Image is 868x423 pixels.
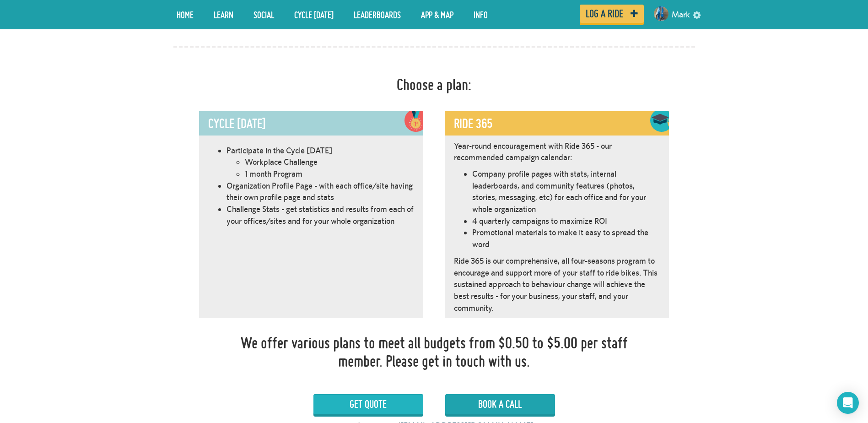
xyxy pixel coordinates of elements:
li: Company profile pages with stats, internal leaderboards, and community features (photos, stories,... [472,168,660,215]
li: Organization Profile Page - with each office/site having their own profile page and stats [226,180,414,203]
a: Home [170,3,200,26]
a: Book a Call [445,394,555,414]
p: Ride 365 is our comprehensive, all four-seasons program to encourage and support more of your sta... [454,255,660,314]
li: 1 month Program [245,168,414,180]
a: Log a ride [580,5,644,23]
li: Promotional materials to make it easy to spread the word [472,227,660,250]
div: We offer various plans to meet all budgets from $0.50 to $5.00 per staff member. Please get in to... [237,334,632,370]
span: Log a ride [586,10,623,18]
a: App & Map [414,3,460,26]
a: Leaderboards [347,3,408,26]
li: Participate in the Cycle [DATE] [226,145,414,157]
li: Workplace Challenge [245,156,414,168]
a: settings drop down toggle [693,10,701,19]
a: Info [467,3,495,26]
a: Social [247,3,281,26]
div: Open Intercom Messenger [837,392,859,414]
div: Ride 365 [445,111,669,136]
img: Small navigation user avatar [654,6,669,21]
div: Cycle [DATE] [199,111,423,136]
a: LEARN [207,3,240,26]
a: Cycle [DATE] [287,3,340,26]
a: Mark [672,4,690,26]
p: Year-round encouragement with Ride 365 - our recommended campaign calendar: [454,140,660,163]
li: 4 quarterly campaigns to maximize ROI [472,215,660,227]
a: Get Quote [313,394,423,414]
h1: Choose a plan: [397,76,471,94]
li: Challenge Stats - get statistics and results from each of your offices/sites and for your whole o... [226,203,414,227]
